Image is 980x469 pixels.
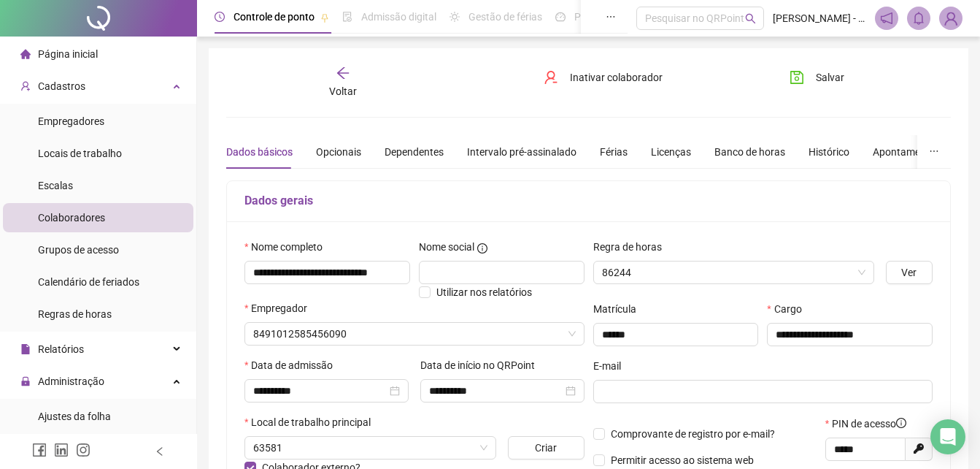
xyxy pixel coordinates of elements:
[244,357,342,373] label: Data de admissão
[809,144,849,160] div: Histórico
[38,48,98,60] span: Página inicial
[54,443,69,457] span: linkedin
[467,144,576,160] div: Intervalo pré-assinalado
[555,12,566,22] span: dashboard
[535,440,557,456] span: Criar
[912,12,925,25] span: bell
[38,115,104,127] span: Empregadores
[873,144,941,160] div: Apontamentos
[38,375,104,387] span: Administração
[38,411,111,422] span: Ajustes da folha
[32,443,47,457] span: facebook
[816,69,844,85] span: Salvar
[574,11,631,23] span: Painel do DP
[76,443,90,457] span: instagram
[593,301,646,317] label: Matrícula
[316,144,361,160] div: Opcionais
[880,12,893,25] span: notification
[940,7,962,29] img: 85294
[570,69,663,85] span: Inativar colaborador
[929,146,939,156] span: ellipsis
[544,70,558,85] span: user-delete
[20,344,31,354] span: file
[320,13,329,22] span: pushpin
[533,66,674,89] button: Inativar colaborador
[234,11,315,23] span: Controle de ponto
[901,264,917,281] span: Ver
[361,11,436,23] span: Admissão digital
[773,10,866,26] span: [PERSON_NAME] - Tecsar Engenharia
[244,300,317,316] label: Empregador
[226,144,293,160] div: Dados básicos
[593,358,630,374] label: E-mail
[779,66,855,89] button: Salvar
[508,436,584,460] button: Criar
[20,376,31,386] span: lock
[477,243,487,253] span: info-circle
[886,261,933,284] button: Ver
[651,144,691,160] div: Licenças
[244,239,332,255] label: Nome completo
[832,416,906,432] span: PIN de acesso
[896,418,906,428] span: info-circle
[155,446,165,457] span: left
[714,144,785,160] div: Banco de horas
[468,11,542,23] span: Gestão de férias
[611,428,775,440] span: Comprovante de registro por e-mail?
[600,144,628,160] div: Férias
[420,357,544,373] label: Data de início no QRPoint
[593,239,671,255] label: Regra de horas
[329,85,357,97] span: Voltar
[436,286,532,298] span: Utilizar nos relatórios
[20,49,31,59] span: home
[215,12,225,22] span: clock-circle
[385,144,444,160] div: Dependentes
[790,70,804,85] span: save
[930,419,965,454] div: Open Intercom Messenger
[38,80,85,92] span: Cadastros
[244,414,380,430] label: Local de trabalho principal
[253,323,576,345] span: 8491012585456090
[38,244,119,256] span: Grupos de acesso
[602,262,865,283] span: 86244
[38,180,73,191] span: Escalas
[38,276,139,288] span: Calendário de feriados
[20,81,31,91] span: user-add
[767,301,811,317] label: Cargo
[611,454,754,466] span: Permitir acesso ao sistema web
[38,212,105,224] span: Colaboradores
[450,12,460,22] span: sun
[745,13,756,24] span: search
[917,135,951,169] button: ellipsis
[606,12,616,22] span: ellipsis
[336,66,350,80] span: arrow-left
[38,148,122,159] span: Locais de trabalho
[38,308,112,320] span: Regras de horas
[244,192,933,210] h5: Dados gerais
[253,437,487,459] span: 63581
[342,12,352,22] span: file-done
[38,343,84,355] span: Relatórios
[419,239,474,255] span: Nome social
